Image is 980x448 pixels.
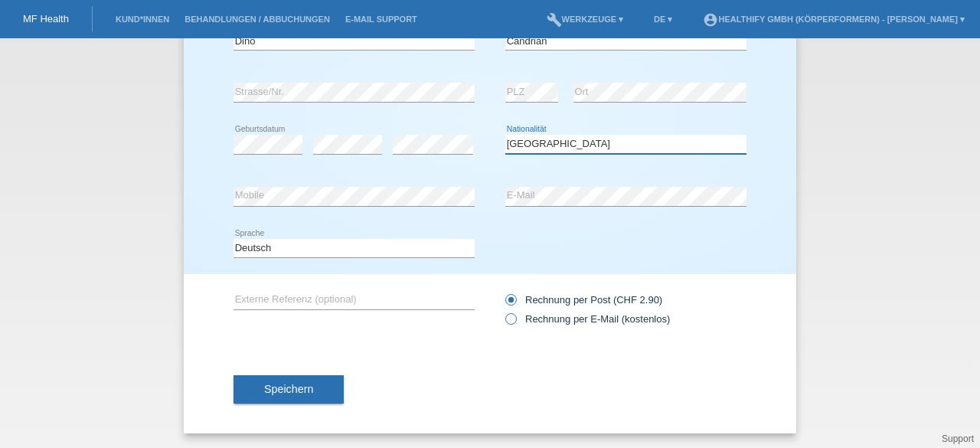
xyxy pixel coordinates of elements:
a: Behandlungen / Abbuchungen [177,15,338,24]
label: Rechnung per E-Mail (kostenlos) [505,313,670,325]
i: account_circle [703,12,718,28]
input: Rechnung per E-Mail (kostenlos) [505,313,515,332]
a: Kund*innen [108,15,177,24]
a: DE ▾ [646,15,680,24]
a: MF Health [23,13,69,25]
a: E-Mail Support [338,15,425,24]
label: Rechnung per Post (CHF 2.90) [505,294,662,306]
input: Rechnung per Post (CHF 2.90) [505,294,515,313]
i: build [547,12,562,28]
a: buildWerkzeuge ▾ [539,15,632,24]
a: Support [942,433,974,444]
span: Speichern [264,383,313,395]
button: Speichern [234,375,344,404]
a: account_circleHealthify GmbH (Körperformern) - [PERSON_NAME] ▾ [695,15,972,24]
